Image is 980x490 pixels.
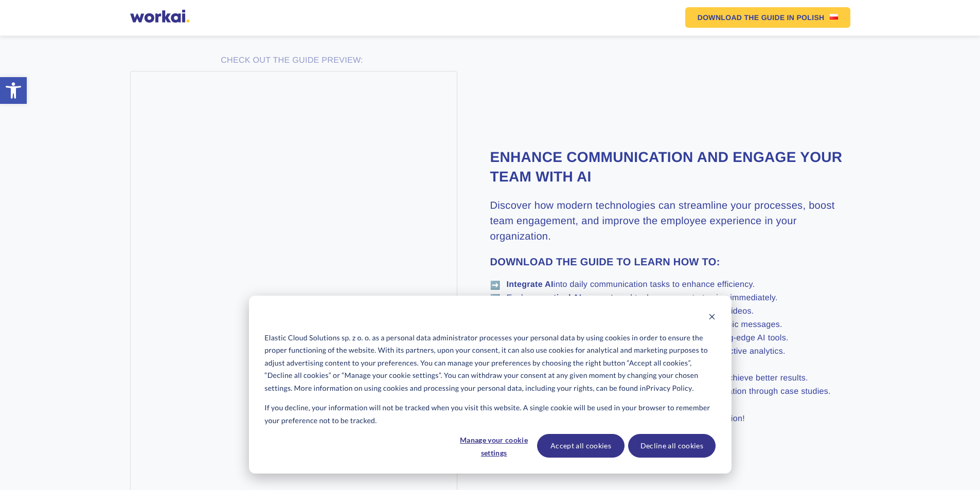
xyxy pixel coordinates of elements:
p: Elastic Cloud Solutions sp. z o. o. as a personal data administrator processes your personal data... [264,332,715,395]
a: Terms of Use [101,105,149,115]
a: DOWNLOAD THE GUIDEIN POLISHUS flag [685,7,850,28]
button: Manage your cookie settings [454,434,533,458]
h2: Enhance communication and engage your team with AI [490,148,850,187]
div: Cookie banner [249,296,732,474]
button: Accept all cookies [537,434,625,458]
span: ➡️ [490,280,501,291]
strong: DOWNLOAD THE GUIDE TO LEARN HOW TO: [490,257,720,268]
button: Decline all cookies [628,434,716,458]
a: Privacy Policy [646,382,692,395]
li: Explore and tools you can start using immediately. [490,294,850,303]
strong: practical AI prompts [536,294,618,302]
em: DOWNLOAD THE GUIDE [698,14,785,21]
p: email messages [13,170,72,180]
strong: Integrate AI [507,280,554,289]
button: Dismiss cookie banner [708,312,716,324]
li: into daily communication tasks to enhance efficiency. [490,280,850,289]
img: US flag [830,14,838,20]
h3: Discover how modern technologies can streamline your processes, boost team engagement, and improv... [490,198,850,244]
p: CHECK OUT THE GUIDE PREVIEW: [130,55,454,67]
span: ➡️ [490,294,501,304]
input: email messages* [3,172,9,179]
a: Privacy Policy [163,105,211,115]
p: If you decline, your information will not be tracked when you visit this website. A single cookie... [264,402,715,427]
